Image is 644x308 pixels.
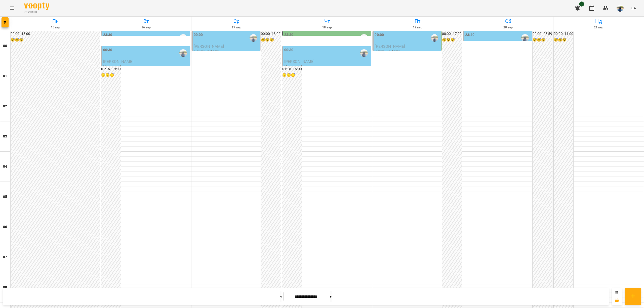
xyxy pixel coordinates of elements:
[11,37,100,43] h6: 😴😴😴
[103,59,134,64] span: [PERSON_NAME]
[554,17,643,25] h6: Нд
[360,34,368,42] img: Олійник Алла
[533,37,552,43] h6: 😴😴😴
[283,17,372,25] h6: Чт
[11,31,100,37] h6: 00:00 - 13:00
[24,3,49,10] img: Voopty Logo
[617,5,624,12] img: 79bf113477beb734b35379532aeced2e.jpg
[103,47,112,53] label: 00:30
[3,134,7,139] h6: 03
[284,47,294,53] label: 00:30
[3,285,7,290] h6: 08
[465,32,474,38] label: 23:40
[192,17,281,25] h6: Ср
[554,25,643,30] h6: 21 вер
[375,49,400,53] p: Олійник Алла
[261,37,280,43] h6: 😴😴😴
[631,5,636,11] span: UA
[373,17,462,25] h6: Пт
[554,37,573,43] h6: 😴😴😴
[6,2,18,14] button: Menu
[3,254,7,260] h6: 07
[442,37,462,43] h6: 😴😴😴
[442,31,462,37] h6: 00:00 - 17:00
[192,25,281,30] h6: 17 вер
[11,17,100,25] h6: Пн
[261,31,280,37] h6: 00:00 - 13:00
[284,59,315,64] span: [PERSON_NAME]
[194,44,224,49] span: [PERSON_NAME]
[3,224,7,230] h6: 06
[284,64,310,68] p: Олійник Алла
[554,31,573,37] h6: 00:00 - 11:00
[3,104,7,109] h6: 02
[101,72,121,78] h6: 😴😴😴
[24,10,49,14] span: For Business
[179,49,187,57] img: Олійник Алла
[101,66,121,72] h6: 01:15 - 19:00
[11,25,100,30] h6: 15 вер
[3,43,7,49] h6: 00
[102,17,190,25] h6: Вт
[282,66,302,72] h6: 01:15 - 16:00
[3,194,7,200] h6: 05
[282,72,302,78] h6: 😴😴😴
[373,25,462,30] h6: 19 вер
[103,32,112,38] label: 23:30
[3,164,7,169] h6: 04
[360,49,368,57] img: Олійник Алла
[194,49,219,53] p: Олійник Алла
[3,73,7,79] h6: 01
[179,34,187,42] img: Олійник Алла
[521,34,529,42] img: Олійник Алла
[250,34,257,42] img: Олійник Алла
[375,44,405,49] span: [PERSON_NAME]
[464,25,552,30] h6: 20 вер
[579,2,584,7] span: 1
[284,32,294,38] label: 23:30
[629,3,638,13] button: UA
[103,64,129,68] p: Олійник Алла
[533,31,552,37] h6: 00:00 - 23:59
[102,25,190,30] h6: 16 вер
[431,34,438,42] img: Олійник Алла
[375,32,384,38] label: 00:00
[464,17,552,25] h6: Сб
[194,32,203,38] label: 00:00
[283,25,372,30] h6: 18 вер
